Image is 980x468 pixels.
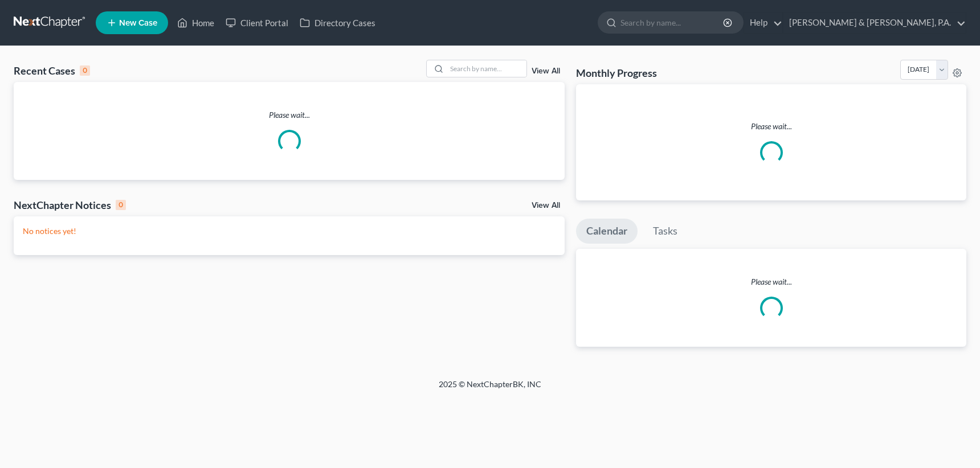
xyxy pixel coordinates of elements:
a: Tasks [643,219,688,244]
p: Please wait... [585,121,957,132]
a: View All [532,67,560,75]
a: Home [171,13,220,33]
a: Help [744,13,782,33]
h3: Monthly Progress [576,66,657,80]
div: 0 [80,65,90,76]
p: Please wait... [14,109,565,121]
p: Please wait... [576,276,966,288]
a: Directory Cases [294,13,381,33]
a: [PERSON_NAME] & [PERSON_NAME], P.A. [783,13,966,33]
input: Search by name... [620,12,725,33]
span: New Case [119,19,157,27]
div: 2025 © NextChapterBK, INC [165,379,815,399]
p: No notices yet! [23,225,556,237]
div: 0 [116,200,126,210]
input: Search by name... [447,60,526,77]
a: Calendar [576,219,638,244]
div: Recent Cases [14,64,90,77]
a: Client Portal [220,13,294,33]
div: NextChapter Notices [14,198,126,212]
a: View All [532,202,560,210]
